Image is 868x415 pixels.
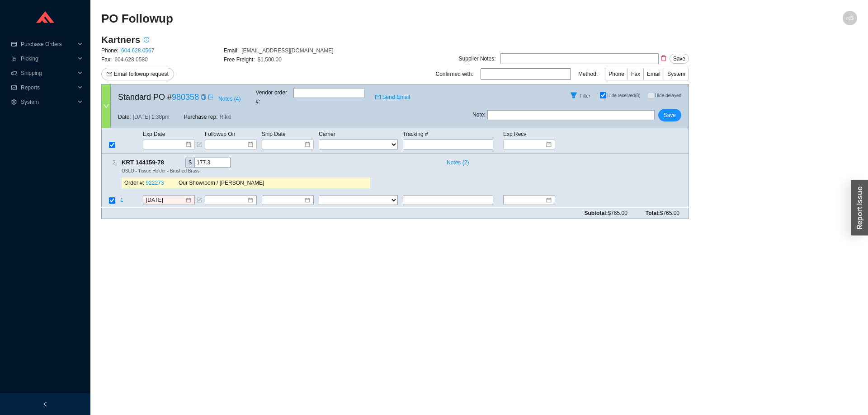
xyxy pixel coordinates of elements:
[472,110,486,120] span: Note :
[660,210,679,216] span: $765.00
[21,37,75,51] span: Purchase Orders
[21,80,75,95] span: Reports
[101,56,112,63] span: Fax:
[133,112,170,121] span: [DATE] 1:38pm
[107,71,112,78] span: mail
[141,37,152,42] span: info-circle
[647,71,660,77] span: Email
[197,198,202,203] span: form
[102,158,117,167] div: 2 .
[122,158,172,168] span: KRT 144159-78
[146,196,185,205] input: 8/5/2025
[101,47,118,54] span: Phone:
[21,66,75,80] span: Shipping
[208,93,213,102] a: export
[218,94,241,103] span: Notes ( 4 )
[21,51,75,66] span: Picking
[609,71,624,77] span: Phone
[184,112,218,121] span: Purchase rep:
[600,92,606,98] input: Hide received(8)
[42,401,48,407] span: left
[146,180,164,187] a: 922273
[584,209,627,218] span: Subtotal:
[179,180,264,187] span: Our Showroom / [PERSON_NAME]
[319,131,335,137] span: Carrier
[118,90,199,104] span: Standard PO #
[673,54,685,63] span: Save
[124,180,144,187] span: Order #:
[143,131,165,137] span: Exp Date
[443,158,469,164] button: Notes (2)
[375,94,381,100] span: mail
[436,68,689,80] div: Confirmed with: Method:
[262,131,286,137] span: Ship Date
[375,93,410,102] a: mailSend Email
[607,93,640,98] span: Hide received (8)
[608,210,627,216] span: $765.00
[11,99,17,105] span: setting
[114,56,147,63] span: 604.628.0580
[166,158,172,168] div: Copy
[224,56,255,63] span: Free Freight:
[185,158,194,168] div: $
[103,103,109,109] span: down
[197,142,202,147] span: form
[658,109,681,121] button: Save
[447,158,469,167] span: Notes ( 2 )
[140,33,153,46] button: info-circle
[11,85,17,90] span: fund
[218,94,241,100] button: Notes (4)
[567,92,580,99] span: filter
[114,70,169,79] span: Email followup request
[846,11,854,25] span: RS
[201,93,206,102] div: Copy
[670,54,689,64] button: Save
[659,55,668,61] span: delete
[667,71,685,77] span: System
[208,94,213,100] span: export
[655,93,681,98] span: Hide delayed
[201,94,206,100] span: copy
[224,47,239,54] span: Email:
[172,93,199,102] a: 980358
[503,131,526,137] span: Exp Recv
[11,42,17,47] span: credit-card
[256,88,292,106] span: Vendor order # :
[631,71,640,77] span: Fax
[459,54,496,63] div: Supplier Notes:
[241,47,333,54] span: [EMAIL_ADDRESS][DOMAIN_NAME]
[121,47,154,54] a: 604.628.0567
[659,52,669,65] button: delete
[21,95,75,109] span: System
[664,111,676,120] span: Save
[258,56,282,63] span: $1,500.00
[403,131,428,137] span: Tracking #
[122,168,199,173] span: OSLO - Tissue Holder - Brushed Brass
[646,209,679,218] span: Total:
[220,112,231,121] span: Rikki
[118,112,131,121] span: Date:
[101,68,174,80] button: mailEmail followup request
[648,92,654,98] input: Hide delayed
[101,33,140,46] h3: Kartners
[566,88,581,103] button: Filter
[101,11,668,27] h2: PO Followup
[580,93,590,98] span: Filter
[120,197,123,204] span: 1
[205,131,235,137] span: Followup On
